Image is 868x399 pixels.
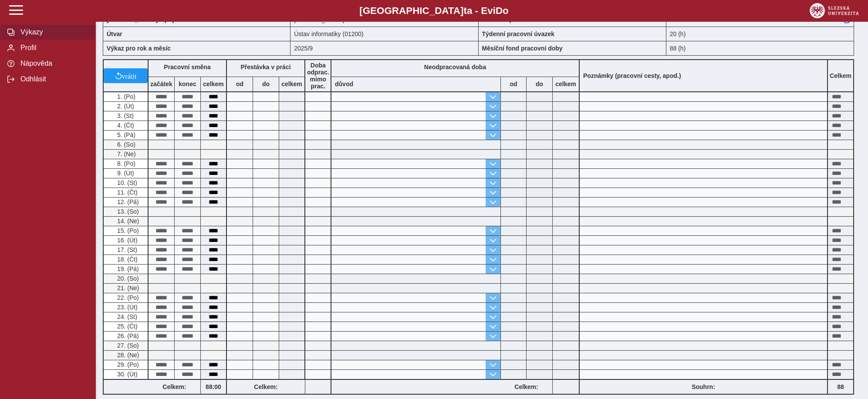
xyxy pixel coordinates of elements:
[115,256,138,263] span: 18. (Čt)
[104,68,148,83] button: vrátit
[290,27,478,41] div: Ústav informatiky (01200)
[810,3,859,18] img: logo_web_su.png
[227,383,305,390] b: Celkem:
[527,80,552,87] b: do
[18,28,88,36] span: Výkazy
[692,383,715,390] b: Souhrn:
[666,41,854,56] div: 88 (h)
[115,189,138,196] span: 11. (Čt)
[115,160,135,167] span: 8. (Po)
[115,122,134,129] span: 4. (Čt)
[26,5,842,17] b: [GEOGRAPHIC_DATA] a - Evi
[201,80,226,87] b: celkem
[115,103,134,110] span: 2. (Út)
[482,30,555,37] b: Týdenní pracovní úvazek
[115,131,135,138] span: 5. (Pá)
[164,64,210,70] b: Pracovní směna
[115,313,137,320] span: 24. (St)
[424,64,486,70] b: Neodpracovaná doba
[115,151,136,158] span: 7. (Ne)
[115,218,139,225] span: 14. (Ne)
[115,294,139,301] span: 22. (Po)
[501,80,526,87] b: od
[115,304,138,311] span: 23. (Út)
[115,323,138,330] span: 25. (Čt)
[149,383,200,390] b: Celkem:
[115,198,139,205] span: 12. (Pá)
[201,383,226,390] b: 88:00
[503,5,509,16] span: o
[463,5,466,16] span: t
[115,170,134,177] span: 9. (Út)
[18,60,88,67] span: Nápověda
[335,80,353,87] b: důvod
[496,5,503,16] span: D
[115,265,139,272] span: 19. (Pá)
[18,75,88,83] span: Odhlásit
[115,361,139,368] span: 29. (Po)
[253,80,279,87] b: do
[115,93,135,100] span: 1. (Po)
[115,112,134,119] span: 3. (St)
[279,80,304,87] b: celkem
[175,80,200,87] b: konec
[115,141,135,148] span: 6. (So)
[115,179,137,186] span: 10. (St)
[500,383,552,390] b: Celkem:
[290,41,478,56] div: 2025/9
[307,62,329,90] b: Doba odprac. mimo prac.
[107,30,122,37] b: Útvar
[580,72,685,79] b: Poznámky (pracovní cesty, apod.)
[107,45,171,52] b: Výkaz pro rok a měsíc
[115,285,139,292] span: 21. (Ne)
[240,64,290,70] b: Přestávka v práci
[482,45,563,52] b: Měsíční fond pracovní doby
[149,80,174,87] b: začátek
[115,237,138,244] span: 16. (Út)
[115,342,139,349] span: 27. (So)
[115,275,139,282] span: 20. (So)
[115,371,138,378] span: 30. (Út)
[830,72,851,79] b: Celkem
[115,227,139,234] span: 15. (Po)
[828,383,853,390] b: 88
[122,72,137,79] span: vrátit
[115,246,137,253] span: 17. (St)
[115,352,139,359] span: 28. (Ne)
[666,27,854,41] div: 20 (h)
[18,44,88,52] span: Profil
[553,80,579,87] b: celkem
[227,80,253,87] b: od
[115,208,139,215] span: 13. (So)
[115,332,139,339] span: 26. (Pá)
